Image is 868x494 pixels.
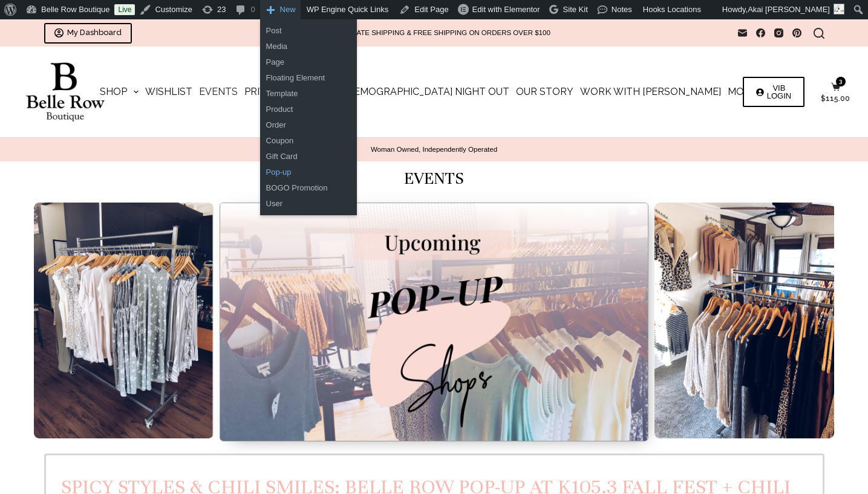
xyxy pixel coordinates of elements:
p: Woman Owned, Independently Operated [24,145,844,154]
a: Gift Card [260,149,357,164]
img: Belle Row Boutique [18,62,112,122]
a: Private Shopping [241,47,341,137]
a: Wishlist [142,47,196,137]
nav: Main Navigation [96,47,771,137]
a: [DEMOGRAPHIC_DATA] Night Out [341,47,513,137]
a: Work with [PERSON_NAME] [577,47,725,137]
ul: New [260,19,357,215]
a: BOGO Promotion [260,180,357,196]
a: VIB LOGIN [743,77,804,107]
a: Pinterest [792,28,801,37]
a: Template [260,86,357,102]
a: $115.00 [821,82,850,102]
span: Akai [PERSON_NAME] [748,5,830,14]
a: Coupon [260,133,357,149]
a: Live [114,4,135,15]
a: Facebook [756,28,765,37]
a: User [260,196,357,212]
a: More [725,47,772,137]
a: Page [260,54,357,70]
a: Post [260,23,357,39]
a: My Dashboard [44,23,132,44]
a: Order [260,117,357,133]
span: Site Kit [563,5,588,14]
span: $ [821,94,826,103]
h1: Events [44,161,824,197]
button: Search [814,28,824,39]
a: Instagram [774,28,783,37]
span: VIB LOGIN [767,84,791,100]
a: Our Story [513,47,577,137]
bdi: 115.00 [821,94,850,103]
a: Events [196,47,241,137]
p: 7.99 FLAT RATE SHIPPING & FREE SHIPPING ON ORDERS OVER $100 [318,28,550,37]
a: Shop [96,47,142,137]
a: Email [738,28,747,37]
span: 3 [836,77,846,86]
span: Edit with Elementor [472,5,540,14]
a: Pop-up [260,164,357,180]
a: Media [260,39,357,54]
a: Floating Element [260,70,357,86]
a: Product [260,102,357,117]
